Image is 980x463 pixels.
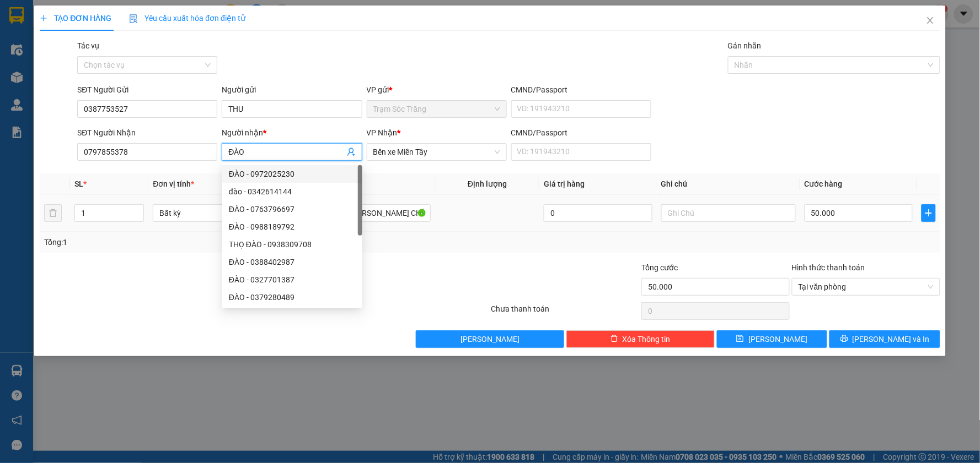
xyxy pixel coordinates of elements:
[229,221,356,233] div: ĐÀO - 0988189792
[222,200,362,218] div: ĐÀO - 0763796697
[5,76,114,116] span: Gửi:
[153,179,194,188] span: Đơn vị tính
[229,274,356,286] div: ĐÀO - 0327701387
[544,204,652,222] input: 0
[566,330,715,348] button: deleteXóa Thông tin
[222,165,362,183] div: ĐÀO - 0972025230
[544,179,585,188] span: Giá trị hàng
[490,303,640,322] div: Chưa thanh toán
[373,101,500,117] span: Trạm Sóc Trăng
[799,279,934,295] span: Tại văn phòng
[915,6,946,36] button: Close
[736,335,744,344] span: save
[805,179,843,188] span: Cước hàng
[511,127,651,139] div: CMND/Passport
[129,14,245,23] span: Yêu cầu xuất hóa đơn điện tử
[748,333,807,345] span: [PERSON_NAME]
[164,24,212,34] span: [DATE]
[74,179,83,188] span: SL
[40,14,47,22] span: plus
[641,263,678,272] span: Tổng cước
[416,330,564,348] button: [PERSON_NAME]
[611,335,618,344] span: delete
[63,46,153,57] strong: PHIẾU GỬI HÀNG
[717,330,828,348] button: save[PERSON_NAME]
[229,256,356,268] div: ĐÀO - 0388402987
[657,173,800,195] th: Ghi chú
[922,209,935,217] span: plus
[367,128,398,137] span: VP Nhận
[792,263,865,272] label: Hình thức thanh toán
[347,148,356,156] span: user-add
[77,41,99,50] label: Tác vụ
[229,238,356,250] div: THỌ ĐÀO - 0938309708
[222,218,362,236] div: ĐÀO - 0988189792
[164,13,212,34] p: Ngày giờ in:
[44,236,378,248] div: Tổng: 1
[222,183,362,200] div: đào - 0342614144
[129,14,138,23] img: icon
[222,84,362,96] div: Người gửi
[829,330,940,348] button: printer[PERSON_NAME] và In
[840,335,848,344] span: printer
[222,288,362,306] div: ĐÀO - 0379280489
[373,144,500,160] span: Bến xe Miền Tây
[229,203,356,215] div: ĐÀO - 0763796697
[229,186,356,198] div: đào - 0342614144
[40,14,111,23] span: TẠO ĐƠN HÀNG
[728,41,762,50] label: Gán nhãn
[229,168,356,180] div: ĐÀO - 0972025230
[468,179,507,188] span: Định lượng
[159,205,281,221] span: Bất kỳ
[853,333,930,345] span: [PERSON_NAME] và In
[661,204,796,222] input: Ghi Chú
[77,84,217,96] div: SĐT Người Gửi
[65,35,143,43] span: TP.HCM -SÓC TRĂNG
[5,76,114,116] span: Trạm Sóc Trăng
[623,333,671,345] span: Xóa Thông tin
[71,6,146,30] strong: XE KHÁCH MỸ DUYÊN
[460,333,520,345] span: [PERSON_NAME]
[511,84,651,96] div: CMND/Passport
[922,204,935,222] button: plus
[229,291,356,303] div: ĐÀO - 0379280489
[367,84,507,96] div: VP gửi
[222,236,362,253] div: THỌ ĐÀO - 0938309708
[222,253,362,271] div: ĐÀO - 0388402987
[222,127,362,139] div: Người nhận
[296,204,431,222] input: VD: Bàn, Ghế
[77,127,217,139] div: SĐT Người Nhận
[44,204,62,222] button: delete
[926,16,935,25] span: close
[222,271,362,288] div: ĐÀO - 0327701387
